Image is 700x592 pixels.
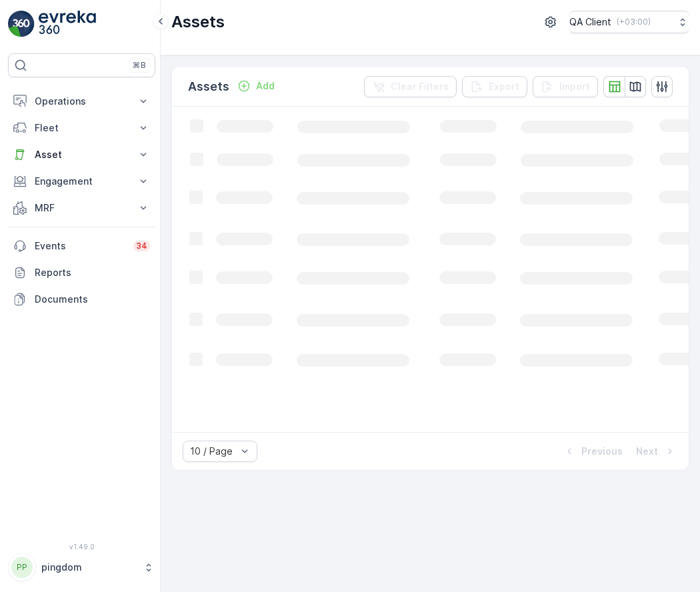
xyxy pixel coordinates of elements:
[35,266,150,279] p: Reports
[35,121,129,135] p: Fleet
[569,11,689,33] button: QA Client(+03:00)
[581,445,623,458] p: Previous
[8,168,155,195] button: Engagement
[391,80,449,93] p: Clear Filters
[232,78,280,94] button: Add
[171,11,225,33] p: Assets
[489,80,519,93] p: Export
[569,15,611,29] p: QA Client
[533,76,598,97] button: Import
[364,76,457,97] button: Clear Filters
[8,115,155,141] button: Fleet
[8,233,155,259] a: Events34
[8,286,155,313] a: Documents
[133,60,146,71] p: ⌘B
[636,445,658,458] p: Next
[8,553,155,581] button: PPpingdom
[41,561,137,574] p: pingdom
[35,293,150,306] p: Documents
[559,80,590,93] p: Import
[256,79,275,93] p: Add
[35,201,129,215] p: MRF
[188,77,229,96] p: Assets
[35,175,129,188] p: Engagement
[8,543,155,551] span: v 1.49.0
[8,88,155,115] button: Operations
[8,11,35,37] img: logo
[635,443,678,459] button: Next
[8,259,155,286] a: Reports
[35,239,125,253] p: Events
[617,17,651,27] p: ( +03:00 )
[8,195,155,221] button: MRF
[35,148,129,161] p: Asset
[11,557,33,578] div: PP
[462,76,527,97] button: Export
[8,141,155,168] button: Asset
[35,95,129,108] p: Operations
[136,241,147,251] p: 34
[561,443,624,459] button: Previous
[39,11,96,37] img: logo_light-DOdMpM7g.png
